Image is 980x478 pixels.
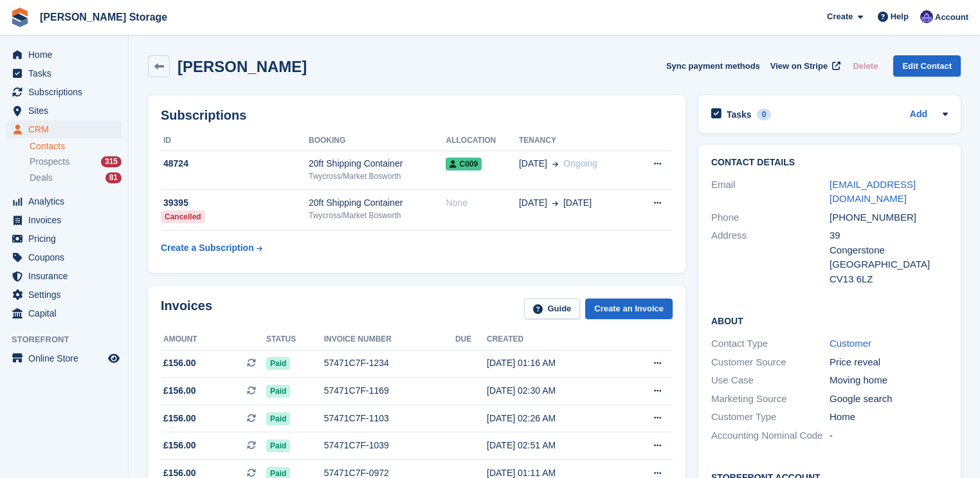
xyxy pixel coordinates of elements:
th: ID [161,131,309,151]
a: menu [6,286,122,304]
div: 39395 [161,196,309,210]
a: View on Stripe [765,55,843,77]
div: [DATE] 02:26 AM [487,412,621,425]
a: Create a Subscription [161,236,262,260]
a: Add [910,107,927,122]
span: £156.00 [163,384,196,398]
div: 57471C7F-1039 [324,439,455,452]
a: menu [6,248,122,266]
a: menu [6,83,122,101]
div: [DATE] 01:16 AM [487,356,621,370]
a: Contacts [30,140,122,152]
div: 20ft Shipping Container [309,196,446,210]
a: menu [6,230,122,248]
span: Tasks [28,64,105,82]
a: menu [6,349,122,367]
h2: Invoices [161,299,212,320]
div: Google search [830,392,948,407]
a: [PERSON_NAME] Storage [35,6,172,28]
div: Email [711,178,830,207]
a: Preview store [106,351,122,366]
span: [DATE] [519,196,547,210]
div: Moving home [830,373,948,388]
h2: Subscriptions [161,108,673,123]
div: 315 [101,156,122,167]
a: Customer [830,338,871,349]
div: Use Case [711,373,830,388]
div: None [446,196,518,210]
div: Customer Type [711,410,830,425]
span: CRM [28,120,105,138]
div: Congerstone [830,243,948,258]
span: Deals [30,172,53,184]
div: 20ft Shipping Container [309,157,446,170]
a: menu [6,64,122,82]
a: [EMAIL_ADDRESS][DOMAIN_NAME] [830,179,916,205]
a: Deals 81 [30,171,122,185]
a: menu [6,304,122,322]
div: 0 [757,109,772,120]
span: Coupons [28,248,105,266]
span: Ongoing [563,158,597,169]
div: Customer Source [711,355,830,370]
th: Allocation [446,131,518,151]
a: Prospects 315 [30,155,122,169]
span: View on Stripe [770,60,828,73]
a: menu [6,211,122,229]
div: Twycross/Market Bosworth [309,210,446,221]
div: Create a Subscription [161,241,254,255]
div: [GEOGRAPHIC_DATA] [830,257,948,272]
th: Invoice number [324,329,455,350]
th: Status [266,329,324,350]
div: Address [711,228,830,286]
div: Phone [711,210,830,225]
div: 57471C7F-1169 [324,384,455,398]
div: - [830,428,948,443]
th: Tenancy [519,131,633,151]
span: [DATE] [519,157,547,170]
span: Paid [266,412,290,425]
img: Tim Sinnott [920,10,933,23]
h2: Tasks [727,109,752,120]
span: Home [28,46,105,64]
div: Price reveal [830,355,948,370]
span: Capital [28,304,105,322]
th: Amount [161,329,266,350]
span: £156.00 [163,356,196,370]
button: Delete [848,55,883,77]
div: 39 [830,228,948,243]
div: 81 [105,172,122,183]
span: Paid [266,385,290,398]
span: Invoices [28,211,105,229]
div: Home [830,410,948,425]
a: Edit Contact [893,55,961,77]
div: 57471C7F-1234 [324,356,455,370]
span: Settings [28,286,105,304]
div: Cancelled [161,210,205,223]
span: Prospects [30,156,69,168]
a: menu [6,102,122,120]
a: Guide [524,299,581,320]
th: Created [487,329,621,350]
a: menu [6,192,122,210]
span: [DATE] [563,196,592,210]
span: Paid [266,357,290,370]
span: Storefront [12,333,128,346]
div: [DATE] 02:30 AM [487,384,621,398]
a: menu [6,120,122,138]
div: [DATE] 02:51 AM [487,439,621,452]
h2: Contact Details [711,158,948,168]
span: £156.00 [163,439,196,452]
div: Twycross/Market Bosworth [309,170,446,182]
div: Contact Type [711,336,830,351]
img: stora-icon-8386f47178a22dfd0bd8f6a31ec36ba5ce8667c1dd55bd0f319d3a0aa187defe.svg [10,8,30,27]
div: CV13 6LZ [830,272,948,287]
span: Sites [28,102,105,120]
div: [PHONE_NUMBER] [830,210,948,225]
span: Pricing [28,230,105,248]
button: Sync payment methods [666,55,760,77]
span: Create [827,10,853,23]
div: 48724 [161,157,309,170]
span: Online Store [28,349,105,367]
a: Create an Invoice [585,299,673,320]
